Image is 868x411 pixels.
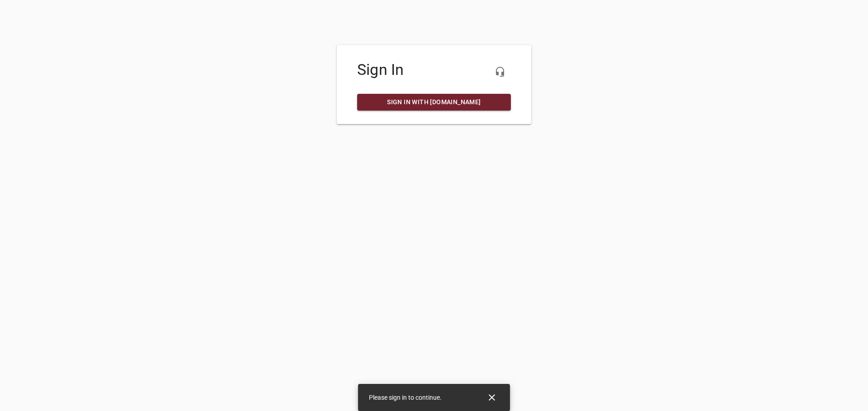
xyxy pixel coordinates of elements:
[369,394,442,401] span: Please sign in to continue.
[364,97,504,108] span: Sign in with [DOMAIN_NAME]
[481,387,503,408] button: Close
[489,61,511,83] button: Live Chat
[357,61,511,79] h4: Sign In
[357,94,511,111] a: Sign in with [DOMAIN_NAME]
